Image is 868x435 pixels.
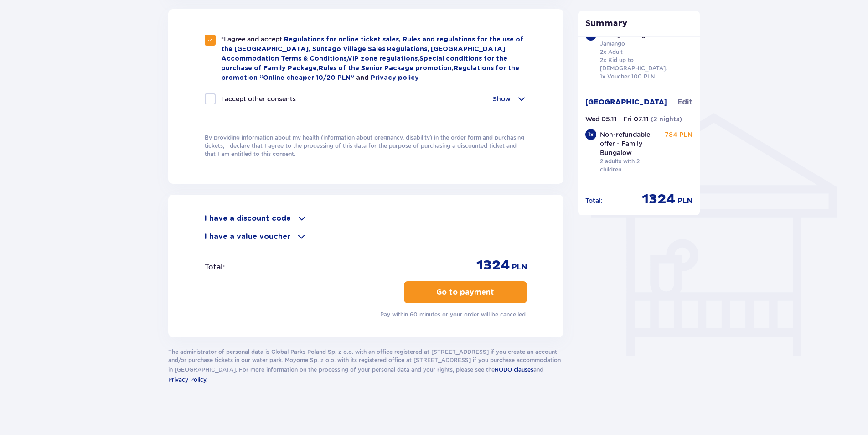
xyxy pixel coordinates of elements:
[600,40,625,48] p: Jamango
[168,348,563,384] p: The administrator of personal data is Global Parks Poland Sp. z o.o. with an office registered at...
[221,35,527,83] p: , , ,
[476,257,510,274] span: 1324
[677,196,692,206] span: PLN
[284,36,403,43] a: Regulations for online ticket sales,
[371,75,419,81] a: Privacy policy
[205,134,527,158] p: By providing information about my health (information about pregnancy, disability) in the order f...
[312,46,431,52] a: Suntago Village Sales Regulations,
[205,262,225,272] p: Total :
[665,130,692,139] p: 784 PLN
[404,281,527,303] button: Go to payment
[600,48,667,81] p: 2x Adult 2x Kid up to [DEMOGRAPHIC_DATA]. 1x Voucher 100 PLN
[356,75,371,81] span: and
[600,157,663,174] p: 2 adults with 2 children
[642,191,676,208] span: 1324
[585,129,596,140] div: 1 x
[436,287,494,297] p: Go to payment
[347,56,418,62] a: VIP zone regulations
[380,311,527,319] p: Pay within 60 minutes or your order will be cancelled.
[205,213,291,223] p: I have a discount code
[578,18,700,29] p: Summary
[205,232,290,242] p: I have a value voucher
[493,94,511,104] p: Show
[168,374,207,384] a: Privacy Policy.
[495,364,533,374] a: RODO clauses
[319,65,452,72] a: Rules of the Senior Package promotion
[168,376,207,383] span: Privacy Policy.
[600,130,663,157] p: Non-refundable offer - Family Bungalow
[585,114,649,124] p: Wed 05.11 - Fri 07.11
[512,262,527,272] span: PLN
[221,94,296,104] p: I accept other consents
[495,366,533,373] span: RODO clauses
[585,196,603,205] p: Total :
[677,97,692,107] span: Edit
[585,97,667,107] p: [GEOGRAPHIC_DATA]
[221,36,284,43] span: *I agree and accept
[651,114,682,124] p: ( 2 nights )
